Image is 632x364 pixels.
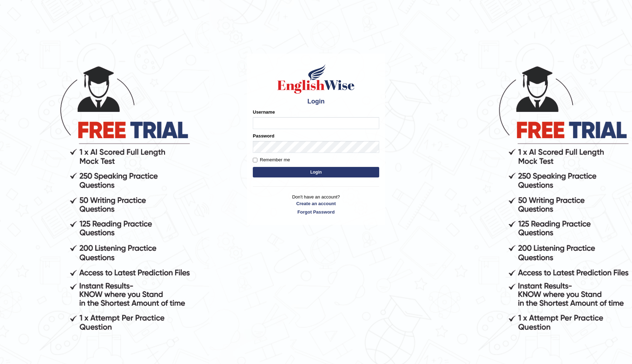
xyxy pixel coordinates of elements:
[253,109,275,115] label: Username
[253,209,379,215] a: Forgot Password
[253,194,379,215] p: Don't have an account?
[253,167,379,177] button: Login
[253,98,379,105] h4: Login
[253,156,290,163] label: Remember me
[253,200,379,207] a: Create an account
[253,158,257,162] input: Remember me
[253,133,274,139] label: Password
[276,63,356,95] img: Logo of English Wise sign in for intelligent practice with AI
